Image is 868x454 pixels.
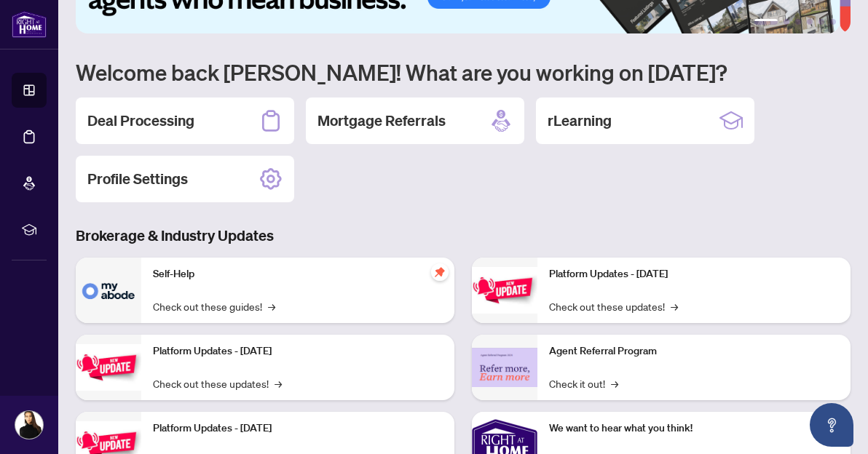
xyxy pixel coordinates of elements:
button: 5 [818,19,824,25]
a: Check out these updates!→ [549,298,678,314]
h3: Brokerage & Industry Updates [76,226,851,246]
span: → [275,375,282,391]
img: Agent Referral Program [472,348,537,388]
img: Self-Help [76,258,141,323]
p: Platform Updates - [DATE] [153,343,443,359]
h2: Mortgage Referrals [317,111,446,131]
button: 6 [830,19,836,25]
a: Check out these updates!→ [153,375,282,391]
span: → [611,375,618,391]
h2: Profile Settings [87,169,188,189]
a: Check out these guides!→ [153,298,275,314]
p: Platform Updates - [DATE] [153,421,443,437]
button: 2 [784,19,789,25]
p: Self-Help [153,266,443,282]
img: Profile Icon [15,411,43,439]
img: Platform Updates - June 23, 2025 [472,267,537,313]
h2: Deal Processing [87,111,194,131]
button: 1 [754,19,778,25]
span: → [268,298,275,314]
button: 4 [807,19,813,25]
h1: Welcome back [PERSON_NAME]! What are you working on [DATE]? [76,58,851,86]
span: → [671,298,678,314]
p: Platform Updates - [DATE] [549,266,839,282]
img: Platform Updates - September 16, 2025 [76,344,141,390]
p: We want to hear what you think! [549,421,839,437]
p: Agent Referral Program [549,343,839,359]
span: pushpin [431,263,449,281]
button: 3 [795,19,801,25]
button: Open asap [810,403,853,447]
h2: rLearning [548,111,612,131]
a: Check it out!→ [549,375,618,391]
img: logo [12,11,47,38]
